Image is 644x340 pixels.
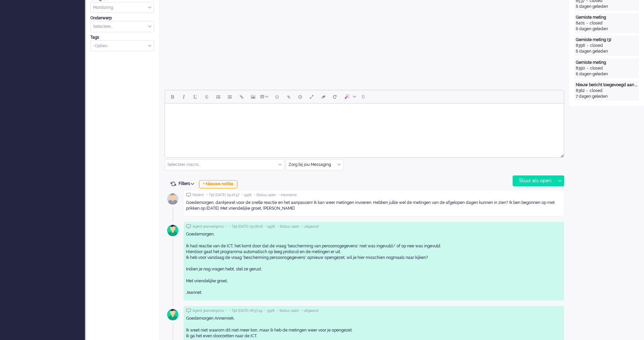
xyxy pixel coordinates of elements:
[259,91,271,102] button: Table
[247,91,259,102] button: Insert/edit image
[576,71,638,77] div: 6 dagen geleden
[576,15,638,20] div: Gemiste meting
[576,49,638,54] div: 6 dagen geleden
[271,91,283,102] button: Emoticons
[206,193,239,197] span: • Tijd [DATE] 09:16:57
[178,91,189,102] button: Italic
[301,308,318,313] span: • uitgaand
[213,91,224,102] button: Bullet list
[585,88,590,94] div: -
[192,224,227,229] span: Agent jeannetgmsc •
[294,91,306,102] button: Delay message
[164,190,181,207] img: avatar
[576,37,638,43] div: Gemiste meting (3)
[576,65,585,71] div: 8390
[277,224,299,229] span: • Status open
[329,91,341,102] button: Reset content
[166,91,178,102] button: Bold
[164,222,181,239] img: avatar
[186,308,191,313] img: ic_chat_grey.svg
[242,193,252,197] span: • 9528
[359,91,368,102] button: 0
[317,91,329,102] button: Clear formatting
[585,20,590,26] div: -
[90,35,154,40] div: Tags
[165,103,564,151] iframe: Rich Text Area
[265,308,275,313] span: • 9528
[576,20,585,26] div: 8401
[590,20,603,26] div: closed
[513,176,555,186] div: Stuur als open
[576,26,638,32] div: 6 dagen geleden
[186,200,562,211] div: Goedemorgen, dankjewel voor de snelle reactie en het aanpassen! Ik kan weer metingen invoeren. He...
[302,224,318,229] span: • uitgaand
[199,180,237,188] div: + Nieuwe notitie
[576,43,585,49] div: 8398
[590,43,603,49] div: closed
[186,193,191,197] img: ic_chat_grey.svg
[254,193,276,197] span: • Status open
[201,91,213,102] button: Strikethrough
[585,43,590,49] div: -
[186,224,191,229] img: ic_chat_grey.svg
[192,308,227,313] span: Agent jeannetgmsc •
[224,91,236,102] button: Numbered list
[576,4,638,10] div: 6 dagen geleden
[590,88,603,94] div: closed
[585,65,590,71] div: -
[90,40,154,52] div: Select Tags
[590,65,603,71] div: closed
[277,308,299,313] span: • Status open
[179,181,197,186] span: Filters
[229,308,262,313] span: • Tijd [DATE] 08:57:49
[341,91,359,102] button: AI
[576,60,638,65] div: Gemiste meting
[229,224,263,229] span: • Tijd [DATE] 09:08:16
[265,224,275,229] span: • 9528
[164,306,181,323] img: avatar
[558,151,564,157] div: Resize
[576,82,638,88] div: Nieuw bericht toegevoegd aan gesprek
[306,91,317,102] button: Fullscreen
[189,91,201,102] button: Underline
[362,94,365,99] span: 0
[236,91,247,102] button: Insert/edit link
[192,193,204,197] span: Patiënt
[283,91,294,102] button: Add attachment
[90,15,154,21] div: Onderwerp
[576,88,585,94] div: 8362
[576,94,638,99] div: 7 dagen geleden
[278,193,296,197] span: • inkomend
[186,231,562,296] div: Goedemorgen, Ik had reactie van de ICT, het komt door dat de vraag 'bescherming van persoonsgegev...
